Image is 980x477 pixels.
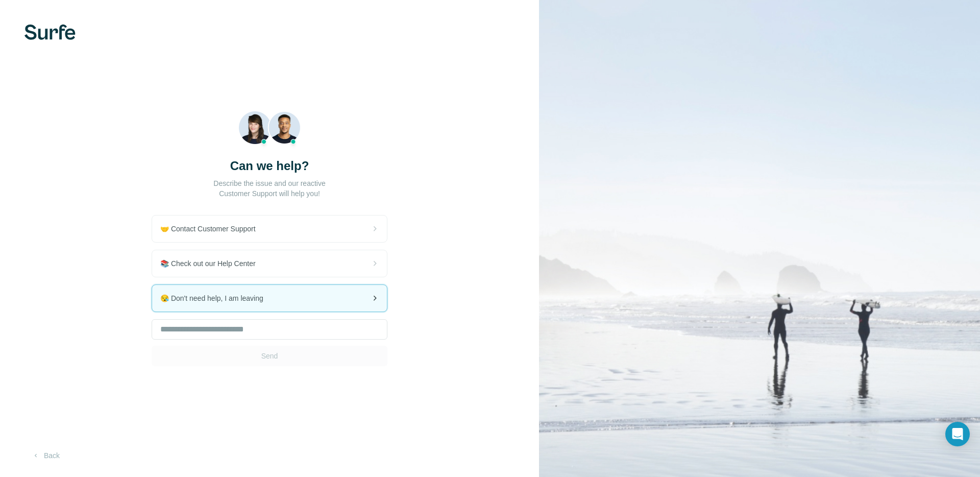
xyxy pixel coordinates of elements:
span: 📚 Check out our Help Center [160,258,264,269]
p: Customer Support will help you! [219,188,320,199]
span: 😪 Don't need help, I am leaving [160,293,272,303]
p: Describe the issue and our reactive [213,178,325,188]
img: Surfe's logo [24,25,76,40]
h3: Can we help? [230,158,309,174]
span: 🤝 Contact Customer Support [160,224,264,234]
img: Beach Photo [238,111,301,149]
div: Open Intercom Messenger [945,422,970,446]
button: Back [24,446,67,465]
